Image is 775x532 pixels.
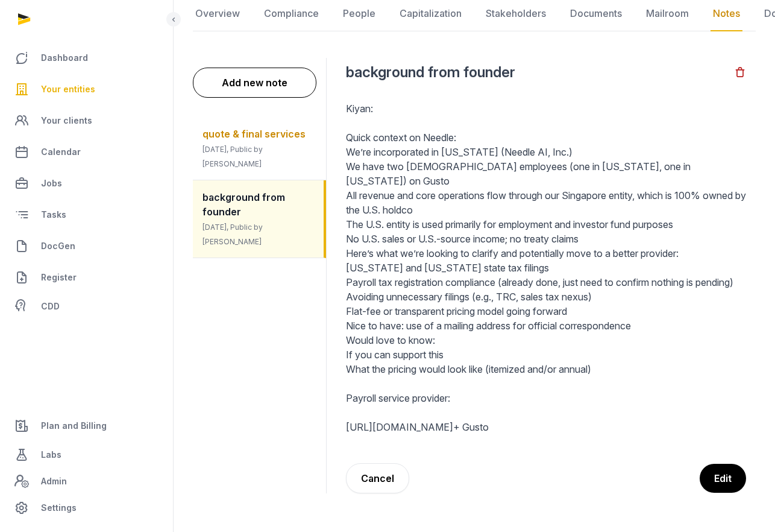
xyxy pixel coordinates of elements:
[346,130,747,145] p: Quick context on Needle:
[10,411,163,440] a: Plan and Billing
[10,106,163,135] a: Your clients
[346,188,747,217] p: All revenue and core operations flow through our Singapore entity, which is 100% owned by the U.S...
[346,217,747,232] p: The U.S. entity is used primarily for employment and investor fund purposes
[346,421,453,433] a: [URL][DOMAIN_NAME]
[41,299,60,314] span: CDD
[700,464,746,493] button: Edit
[193,68,316,98] button: Add new note
[10,43,163,72] a: Dashboard
[202,223,263,246] span: [DATE], Public by [PERSON_NAME]
[10,263,163,292] a: Register
[346,304,747,318] p: Flat-fee or transparent pricing model going forward
[346,246,747,261] p: Here’s what we’re looking to clarify and potentially move to a better provider:
[10,493,163,522] a: Settings
[202,191,285,218] span: background from founder
[41,207,66,222] span: Tasks
[10,440,163,469] a: Labs
[10,169,163,198] a: Jobs
[346,275,747,290] p: Payroll tax registration compliance (already done, just need to confirm nothing is pending)
[41,501,77,515] span: Settings
[41,82,95,97] span: Your entities
[41,51,88,65] span: Dashboard
[41,145,81,159] span: Calendar
[202,145,263,168] span: [DATE], Public by [PERSON_NAME]
[346,362,747,434] p: What the pricing would look like (itemized and/or annual) Payroll service provider: + Gusto
[346,333,747,347] p: Would love to know:
[346,159,747,188] p: We have two [DEMOGRAPHIC_DATA] employees (one in [US_STATE], one in [US_STATE]) on Gusto
[346,463,409,493] button: Cancel
[346,318,747,333] p: Nice to have: use of a mailing address for official correspondence
[202,128,306,140] span: quote & final services
[346,232,747,246] p: No U.S. sales or U.S.-source income; no treaty claims
[346,63,735,82] h2: background from founder
[10,232,163,261] a: DocGen
[41,448,61,462] span: Labs
[346,347,747,362] p: If you can support this
[346,290,747,304] p: Avoiding unnecessary filings (e.g., TRC, sales tax nexus)
[41,176,62,191] span: Jobs
[10,138,163,166] a: Calendar
[10,75,163,104] a: Your entities
[10,200,163,229] a: Tasks
[10,294,163,318] a: CDD
[10,469,163,493] a: Admin
[41,419,107,433] span: Plan and Billing
[346,261,747,275] p: [US_STATE] and [US_STATE] state tax filings
[346,101,747,130] p: Kiyan:
[41,239,75,253] span: DocGen
[41,270,77,285] span: Register
[41,113,92,128] span: Your clients
[41,474,67,489] span: Admin
[346,145,747,159] p: We’re incorporated in [US_STATE] (Needle AI, Inc.)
